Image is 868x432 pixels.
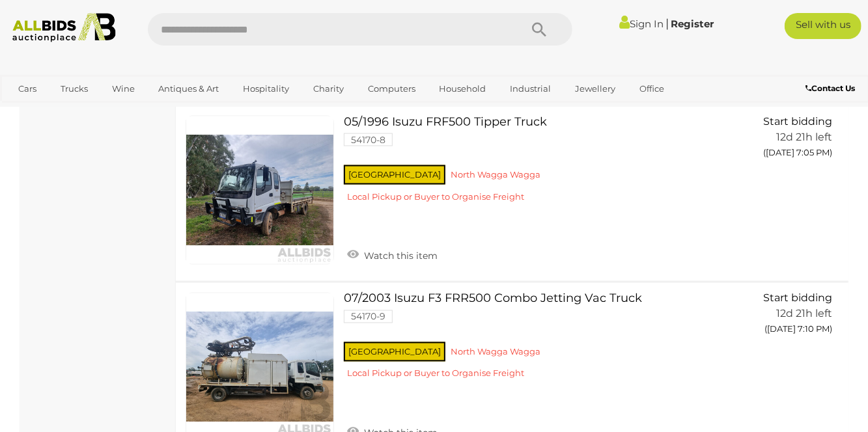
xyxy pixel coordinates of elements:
a: Office [631,78,673,100]
a: Start bidding 12d 21h left ([DATE] 7:05 PM) [746,116,835,165]
span: Watch this item [361,250,438,262]
a: Trucks [52,78,96,100]
a: Hospitality [234,78,298,100]
a: Sell with us [785,13,861,39]
a: Sports [10,100,53,121]
span: Start bidding [763,115,832,128]
b: Contact Us [805,83,855,93]
a: Register [671,18,714,30]
img: Allbids.com.au [7,13,122,42]
button: Search [507,13,572,46]
a: Contact Us [805,81,858,96]
a: Start bidding 12d 21h left ([DATE] 7:10 PM) [746,293,835,342]
a: Industrial [501,78,559,100]
a: 05/1996 Isuzu FRF500 Tipper Truck 54170-8 [GEOGRAPHIC_DATA] North Wagga Wagga Local Pickup or Buy... [354,116,727,213]
span: Start bidding [763,292,832,304]
a: Computers [359,78,424,100]
a: Charity [305,78,352,100]
span: | [665,16,669,31]
a: Cars [10,78,45,100]
a: Wine [104,78,143,100]
a: 07/2003 Isuzu F3 FRR500 Combo Jetting Vac Truck 54170-9 [GEOGRAPHIC_DATA] North Wagga Wagga Local... [354,293,727,390]
a: Watch this item [344,245,441,265]
a: Jewellery [567,78,624,100]
a: Household [431,78,495,100]
a: Sign In [619,18,664,30]
a: [GEOGRAPHIC_DATA] [61,100,170,121]
a: Antiques & Art [150,78,227,100]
